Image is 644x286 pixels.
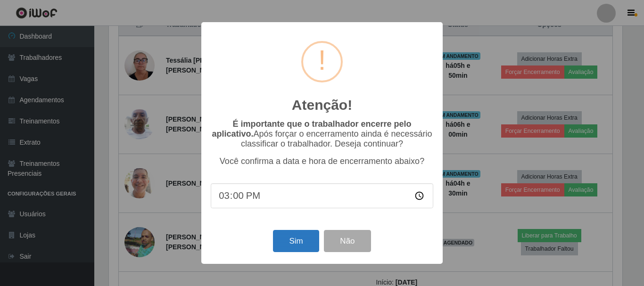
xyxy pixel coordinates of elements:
[292,97,352,114] h2: Atenção!
[211,156,433,166] p: Você confirma a data e hora de encerramento abaixo?
[324,230,371,252] button: Não
[211,119,433,149] p: Após forçar o encerramento ainda é necessário classificar o trabalhador. Deseja continuar?
[212,119,411,139] b: É importante que o trabalhador encerre pelo aplicativo.
[273,230,319,252] button: Sim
